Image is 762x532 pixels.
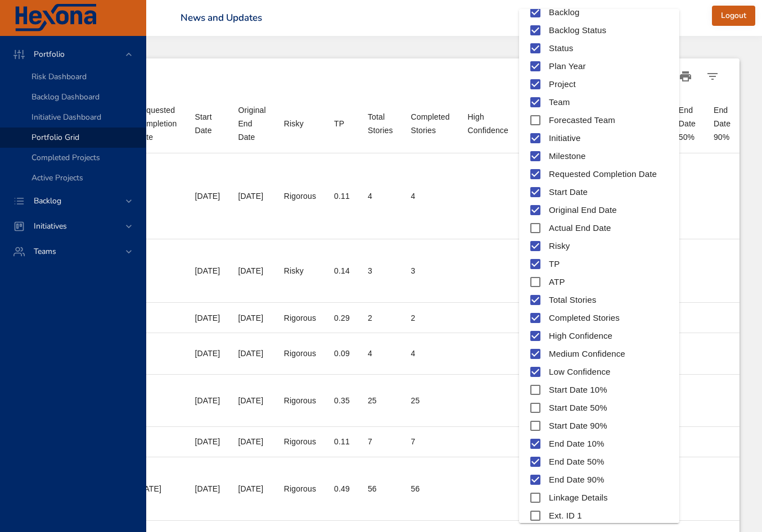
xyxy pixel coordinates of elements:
[549,348,625,361] span: Medium Confidence
[549,294,596,307] span: Total Stories
[549,438,604,451] span: End Date 10%
[549,204,617,217] span: Original End Date
[549,510,582,522] span: Ext. ID 1
[549,240,570,253] span: Risky
[549,60,586,73] span: Plan Year
[549,168,657,181] span: Requested Completion Date
[549,330,612,343] span: High Confidence
[549,6,579,19] span: Backlog
[549,186,588,199] span: Start Date
[549,456,604,469] span: End Date 50%
[549,492,608,504] span: Linkage Details
[549,222,611,235] span: Actual End Date
[549,258,560,271] span: TP
[549,114,615,127] span: Forecasted Team
[549,402,607,415] span: Start Date 50%
[549,474,604,486] span: End Date 90%
[549,96,570,109] span: Team
[549,42,573,55] span: Status
[549,384,607,397] span: Start Date 10%
[549,132,580,145] span: Initiative
[549,312,620,325] span: Completed Stories
[549,78,576,91] span: Project
[549,276,565,289] span: ATP
[549,150,585,163] span: Milestone
[549,366,611,379] span: Low Confidence
[549,420,607,433] span: Start Date 90%
[549,24,606,37] span: Backlog Status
